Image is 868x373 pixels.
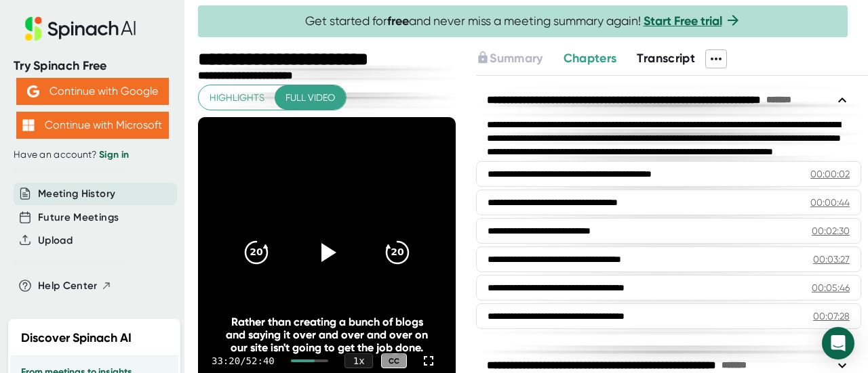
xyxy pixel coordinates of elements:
div: 00:00:44 [810,196,850,209]
button: Transcript [637,49,695,68]
img: Aehbyd4JwY73AAAAAElFTkSuQmCC [27,85,39,97]
button: Meeting History [38,186,115,202]
div: Open Intercom Messenger [822,327,854,359]
span: Highlights [210,89,264,106]
span: Full video [285,89,335,106]
button: Full video [275,85,346,110]
span: Chapters [564,51,617,66]
button: Continue with Microsoft [16,112,169,139]
button: Continue with Google [16,78,169,105]
div: CC [381,353,407,369]
button: Help Center [38,278,112,294]
button: Upload [38,233,73,248]
div: Upgrade to access [476,49,563,68]
div: 00:03:27 [813,253,850,266]
div: Rather than creating a bunch of blogs and saying it over and over and over on our site isn't goin... [224,315,430,354]
div: 00:02:30 [812,224,850,238]
button: Highlights [199,85,275,110]
div: 00:07:28 [813,309,850,323]
div: 00:05:46 [812,281,850,294]
div: 33:20 / 52:40 [212,355,275,366]
span: Get started for and never miss a meeting summary again! [305,14,741,29]
div: 00:00:02 [810,167,850,181]
b: free [387,14,409,28]
button: Chapters [564,49,617,68]
div: Try Spinach Free [14,58,171,74]
a: Sign in [99,149,129,160]
span: Transcript [637,51,695,66]
button: Summary [476,49,542,68]
div: Have an account? [14,149,171,161]
h2: Discover Spinach AI [21,329,132,347]
div: 1 x [344,353,373,368]
span: Summary [490,51,542,66]
a: Start Free trial [644,14,722,28]
span: Help Center [38,278,98,294]
button: Future Meetings [38,210,119,225]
